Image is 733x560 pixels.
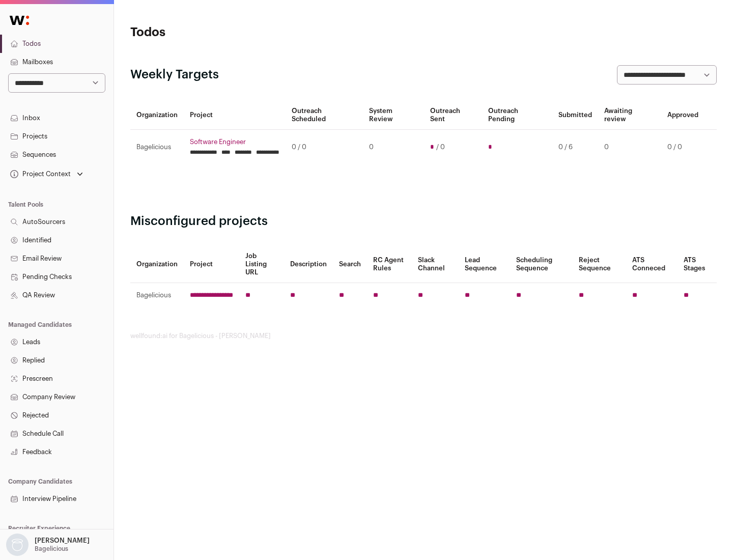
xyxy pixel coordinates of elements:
th: Outreach Sent [424,101,483,130]
th: Approved [661,101,704,130]
p: [PERSON_NAME] [35,537,90,545]
th: RC Agent Rules [367,246,411,283]
th: Scheduling Sequence [510,246,573,283]
th: Project [184,101,286,130]
th: Reject Sequence [573,246,627,283]
img: nopic.png [6,534,29,556]
h1: Todos [130,24,326,41]
td: 0 / 0 [661,130,704,165]
span: / 0 [436,143,445,151]
th: Search [333,246,367,283]
img: Wellfound [4,10,35,31]
td: 0 [598,130,661,165]
th: ATS Stages [678,246,717,283]
td: Bagelicious [130,283,184,308]
th: Outreach Pending [482,101,552,130]
th: Description [284,246,333,283]
td: Bagelicious [130,130,184,165]
th: Submitted [552,101,598,130]
th: Lead Sequence [459,246,510,283]
h2: Misconfigured projects [130,213,717,230]
th: Organization [130,101,184,130]
footer: wellfound:ai for Bagelicious - [PERSON_NAME] [130,332,717,340]
h2: Weekly Targets [130,67,219,83]
td: 0 [363,130,424,165]
a: Software Engineer [190,138,279,146]
button: Open dropdown [4,534,92,556]
th: Job Listing URL [239,246,284,283]
div: Project Context [8,170,71,178]
th: Slack Channel [412,246,459,283]
th: System Review [363,101,424,130]
th: Organization [130,246,184,283]
th: Outreach Scheduled [286,101,363,130]
button: Open dropdown [8,167,85,181]
p: Bagelicious [35,545,68,553]
th: Project [184,246,239,283]
td: 0 / 6 [552,130,598,165]
th: Awaiting review [598,101,661,130]
th: ATS Conneced [626,246,677,283]
td: 0 / 0 [286,130,363,165]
